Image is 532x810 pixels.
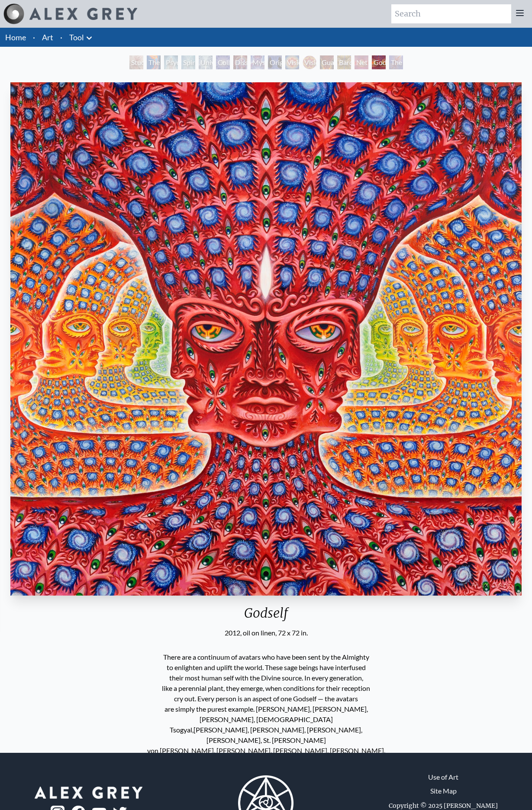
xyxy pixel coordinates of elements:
[430,786,457,796] a: Site Map
[391,4,511,23] input: Search
[147,55,161,69] div: The Torch
[69,31,84,43] a: Tool
[372,55,386,69] div: Godself
[5,32,26,42] a: Home
[164,55,178,69] div: Psychic Energy System
[389,801,498,810] div: Copyright © 2025 [PERSON_NAME]
[42,31,53,43] a: Art
[268,55,282,69] div: Original Face
[129,55,143,69] div: Study for the Great Turn
[337,55,351,69] div: Bardo Being
[199,55,213,69] div: Universal Mind Lattice
[57,28,66,47] li: ·
[285,55,299,69] div: Vision Crystal
[10,82,522,596] img: Godself-2012-Alex-Grey-watermarked.jpeg
[216,55,230,69] div: Collective Vision
[355,55,368,69] div: Net of Being
[233,55,247,69] div: Dissectional Art for Tool's Lateralus CD
[389,55,403,69] div: The Great Turn
[303,55,316,69] div: Vision Crystal Tondo
[181,55,195,69] div: Spiritual Energy System
[320,55,334,69] div: Guardian of Infinite Vision
[428,772,458,782] a: Use of Art
[29,28,39,47] li: ·
[7,605,525,628] div: Godself
[7,628,525,638] div: 2012, oil on linen, 72 x 72 in.
[251,55,264,69] div: Mystic Eye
